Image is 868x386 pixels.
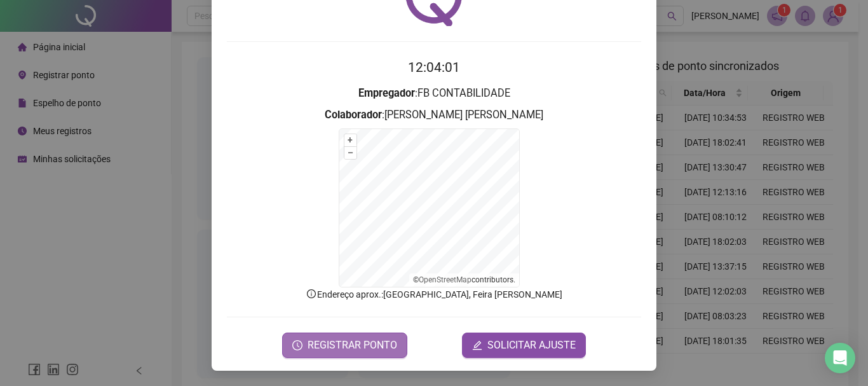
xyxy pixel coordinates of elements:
[408,60,460,75] time: 12:04:01
[825,343,855,373] div: Open Intercom Messenger
[227,107,641,123] h3: : [PERSON_NAME] [PERSON_NAME]
[419,275,471,284] a: OpenStreetMap
[292,340,302,350] span: clock-circle
[308,338,397,353] span: REGISTRAR PONTO
[306,288,317,300] span: info-circle
[282,333,407,358] button: REGISTRAR PONTO
[344,147,356,159] button: –
[358,87,415,99] strong: Empregador
[413,275,515,284] li: © contributors.
[325,109,382,121] strong: Colaborador
[472,340,482,350] span: edit
[227,85,641,102] h3: : FB CONTABILIDADE
[227,287,641,301] p: Endereço aprox. : [GEOGRAPHIC_DATA], Feira [PERSON_NAME]
[344,134,356,146] button: +
[462,333,586,358] button: editSOLICITAR AJUSTE
[487,338,576,353] span: SOLICITAR AJUSTE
